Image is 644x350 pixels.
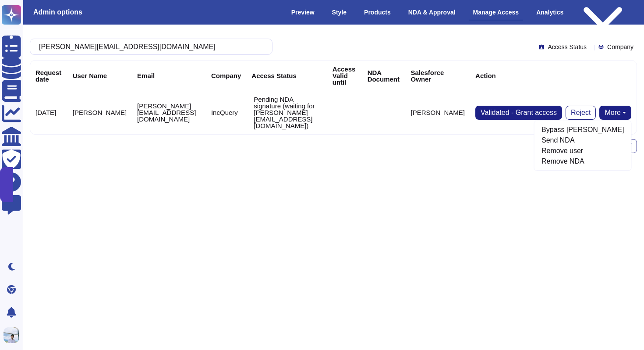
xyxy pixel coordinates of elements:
[132,61,206,91] th: Email
[548,44,587,50] span: Access Status
[30,91,67,134] td: [DATE]
[406,91,471,134] td: [PERSON_NAME]
[534,121,632,171] div: More
[534,135,631,146] a: Send NDA
[534,125,631,135] a: Bypass [PERSON_NAME]
[33,8,82,16] h3: Admin options
[328,5,351,20] div: Style
[67,91,132,134] td: [PERSON_NAME]
[360,5,395,20] div: Products
[406,61,471,91] th: Salesforce Owner
[532,5,568,20] div: Analytics
[607,44,633,50] span: Company
[566,106,596,120] button: Reject
[534,156,631,167] a: Remove NDA
[206,91,246,134] td: IncQuery
[481,109,557,116] span: Validated - Grant access
[287,5,319,20] div: Preview
[246,61,327,91] th: Access Status
[132,91,206,134] td: [PERSON_NAME][EMAIL_ADDRESS][DOMAIN_NAME]
[469,5,524,20] div: Manage Access
[571,109,591,116] span: Reject
[67,61,132,91] th: User Name
[206,61,246,91] th: Company
[599,106,631,120] button: More
[35,39,263,54] input: Search by keywords
[362,61,406,91] th: NDA Document
[254,96,322,129] p: Pending NDA signature (waiting for [PERSON_NAME][EMAIL_ADDRESS][DOMAIN_NAME])
[327,61,362,91] th: Access Valid until
[470,61,637,91] th: Action
[475,106,562,120] button: Validated - Grant access
[404,5,460,20] div: NDA & Approval
[30,61,67,91] th: Request date
[534,146,631,156] a: Remove user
